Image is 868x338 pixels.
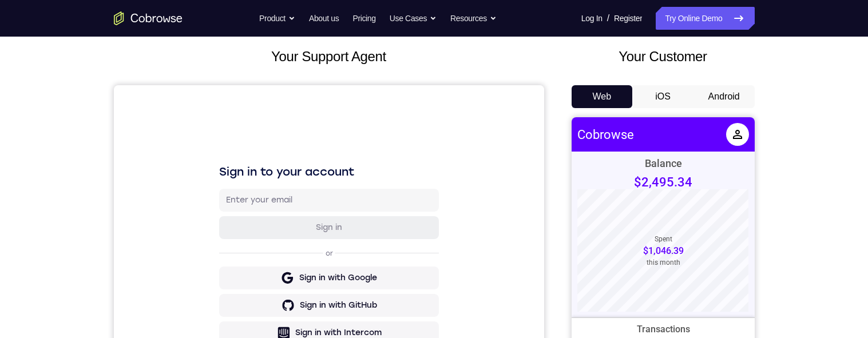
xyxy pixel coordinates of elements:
[450,7,497,30] button: Resources
[34,323,70,335] div: Verizon
[186,214,263,226] div: Sign in with GitHub
[105,264,325,287] button: Sign in with Zendesk
[105,181,325,204] button: Sign in with Google
[693,85,755,108] button: Android
[581,7,603,30] a: Log In
[572,46,755,67] h2: Your Customer
[105,296,325,305] p: Don't have an account?
[656,7,754,30] a: Try Online Demo
[390,7,437,30] button: Use Cases
[144,294,177,305] div: $838.57
[114,46,544,67] h2: Your Support Agent
[62,58,121,72] p: $2,495.34
[73,40,110,52] p: Balance
[105,236,325,259] button: Sign in with Intercom
[607,11,609,25] span: /
[6,10,62,25] a: Cobrowse
[183,269,267,281] div: Sign in with Zendesk
[632,85,693,108] button: iOS
[72,128,112,139] span: $1,046.39
[209,164,221,173] p: or
[309,7,339,30] a: About us
[114,11,183,25] a: Go to the home page
[352,7,375,30] a: Pricing
[72,118,112,149] div: Spent this month
[572,85,633,108] button: Web
[34,301,98,311] div: [DATE] at 8:05 AM
[149,259,177,270] div: $74.29
[34,288,86,300] div: KinderCare
[34,253,58,265] div: Asda
[193,296,275,304] a: Create a new account
[34,267,98,276] div: [DATE] at 8:01 PM
[181,242,268,253] div: Sign in with Intercom
[105,209,325,232] button: Sign in with GitHub
[259,7,295,30] button: Product
[185,187,263,198] div: Sign in with Google
[614,7,642,30] a: Register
